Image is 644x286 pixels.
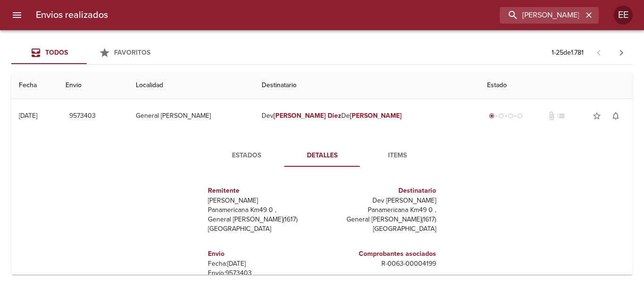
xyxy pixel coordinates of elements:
p: [PERSON_NAME] [208,196,318,205]
p: Fecha: [DATE] [208,259,318,269]
em: [PERSON_NAME] [273,112,326,120]
td: Dev De [254,99,479,133]
th: Estado [479,72,633,99]
h6: Remitente [208,186,318,196]
p: [GEOGRAPHIC_DATA] [326,224,436,234]
span: notifications_none [611,111,620,121]
h6: Envio [208,249,318,259]
span: Todos [45,49,68,57]
span: Detalles [290,150,354,162]
td: General [PERSON_NAME] [128,99,254,133]
span: Estados [215,150,279,162]
h6: Destinatario [326,186,436,196]
p: General [PERSON_NAME] ( 1617 ) [326,215,436,224]
button: Agregar a favoritos [587,106,606,125]
p: Panamericana Km49 0 , [208,205,318,215]
span: star_border [592,111,602,121]
span: radio_button_unchecked [508,113,513,119]
span: radio_button_unchecked [498,113,504,119]
span: No tiene pedido asociado [556,111,566,121]
div: Generado [487,111,525,121]
span: Favoritos [114,49,150,57]
div: Tabs detalle de guia [209,144,435,167]
div: Tabs Envios [11,41,162,64]
p: R - 0063 - 00004199 [326,259,436,269]
th: Envio [58,72,128,99]
th: Destinatario [254,72,479,99]
em: [PERSON_NAME] [350,112,402,120]
p: 1 - 25 de 1.781 [552,48,584,57]
span: radio_button_checked [489,113,495,119]
div: [DATE] [19,112,37,120]
span: Items [365,150,429,162]
p: Panamericana Km49 0 , [326,205,436,215]
p: Dev [PERSON_NAME] [326,196,436,205]
button: menu [6,4,28,26]
h6: Comprobantes asociados [326,249,436,259]
p: General [PERSON_NAME] ( 1617 ) [208,215,318,224]
p: [GEOGRAPHIC_DATA] [208,224,318,234]
span: No tiene documentos adjuntos [547,111,556,121]
div: EE [614,6,633,25]
h6: Envios realizados [36,8,108,23]
p: Envío: 9573403 [208,269,318,278]
input: buscar [500,7,583,24]
button: 9573403 [66,107,99,125]
button: Activar notificaciones [606,106,625,125]
span: radio_button_unchecked [517,113,523,119]
th: Fecha [11,72,58,99]
span: 9573403 [69,110,96,122]
em: Diez [328,112,341,120]
th: Localidad [128,72,254,99]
